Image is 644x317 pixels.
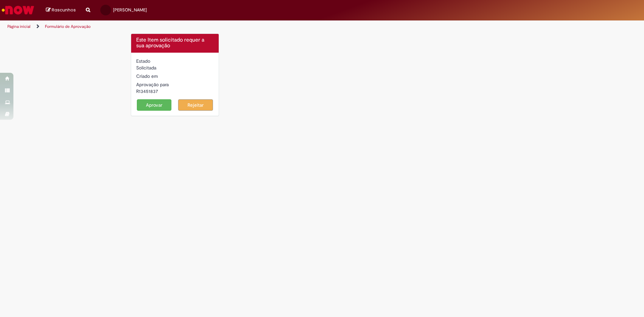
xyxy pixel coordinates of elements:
[137,99,172,111] button: Aprovar
[136,88,214,95] div: R13451837
[45,24,91,29] a: Formulário de Aprovação
[7,24,31,29] a: Página inicial
[113,7,147,13] span: [PERSON_NAME]
[136,37,214,49] h4: Este Item solicitado requer a sua aprovação
[46,7,76,13] a: Rascunhos
[52,7,76,13] span: Rascunhos
[178,99,213,111] button: Rejeitar
[136,73,158,80] label: Criado em
[136,64,214,71] div: Solicitada
[136,81,169,88] label: Aprovação para
[1,3,35,17] img: ServiceNow
[5,20,424,33] ul: Trilhas de página
[136,58,150,64] label: Estado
